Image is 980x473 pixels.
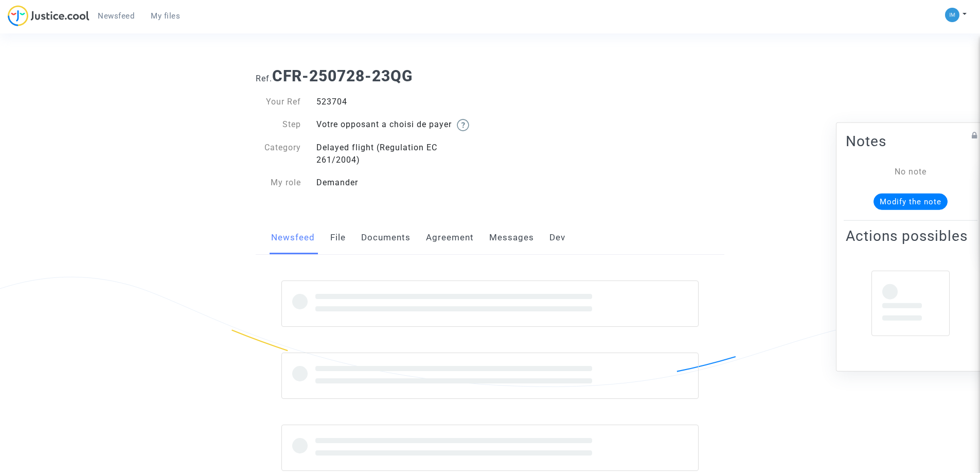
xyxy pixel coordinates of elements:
img: help.svg [457,119,469,131]
h2: Actions possibles [846,226,975,244]
h2: Notes [846,132,975,150]
a: Agreement [426,221,474,255]
span: My files [151,11,180,21]
a: Messages [489,221,534,255]
div: Your Ref [248,96,309,108]
div: Votre opposant a choisi de payer [309,118,490,131]
img: jc-logo.svg [8,5,90,26]
div: Category [248,142,309,166]
span: Newsfeed [98,11,134,21]
a: File [330,221,346,255]
a: Newsfeed [90,8,142,24]
div: Delayed flight (Regulation EC 261/2004) [309,142,490,166]
div: Demander [309,177,490,189]
a: Dev [549,221,565,255]
img: a105443982b9e25553e3eed4c9f672e7 [945,8,959,22]
div: My role [248,177,309,189]
b: CFR-250728-23QG [272,67,413,85]
div: 523704 [309,96,490,108]
span: Ref. [256,74,272,83]
a: My files [142,8,188,24]
div: No note [861,165,960,178]
a: Newsfeed [271,221,315,255]
a: Documents [361,221,411,255]
div: Step [248,118,309,131]
button: Modify the note [874,193,948,209]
